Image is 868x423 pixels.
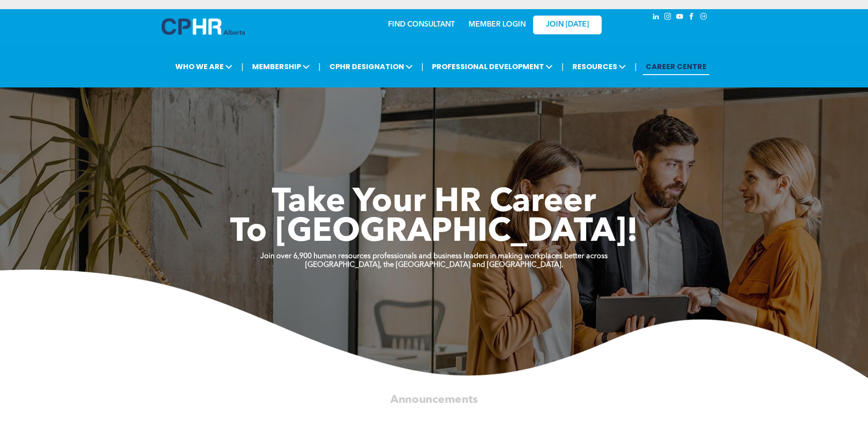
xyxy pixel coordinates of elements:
a: youtube [675,11,685,24]
span: MEMBERSHIP [249,58,313,75]
strong: Join over 6,900 human resources professionals and business leaders in making workplaces better ac... [260,253,608,260]
span: JOIN [DATE] [546,21,589,29]
a: linkedin [651,11,661,24]
li: | [421,57,424,76]
li: | [561,57,564,76]
img: A blue and white logo for cp alberta [162,18,245,35]
strong: [GEOGRAPHIC_DATA], the [GEOGRAPHIC_DATA] and [GEOGRAPHIC_DATA]. [305,261,563,269]
span: Take Your HR Career [272,186,596,219]
a: facebook [687,11,697,24]
a: Social network [699,11,709,24]
li: | [241,57,243,76]
span: RESOURCES [570,58,629,75]
li: | [635,57,637,76]
span: WHO WE ARE [173,58,235,75]
li: | [318,57,321,76]
a: CAREER CENTRE [643,58,709,75]
span: To [GEOGRAPHIC_DATA]! [230,216,638,249]
span: CPHR DESIGNATION [327,58,415,75]
span: PROFESSIONAL DEVELOPMENT [429,58,555,75]
a: MEMBER LOGIN [469,21,526,28]
a: instagram [663,11,673,24]
a: JOIN [DATE] [533,16,602,34]
a: FIND CONSULTANT [388,21,455,28]
span: Announcements [390,394,478,405]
